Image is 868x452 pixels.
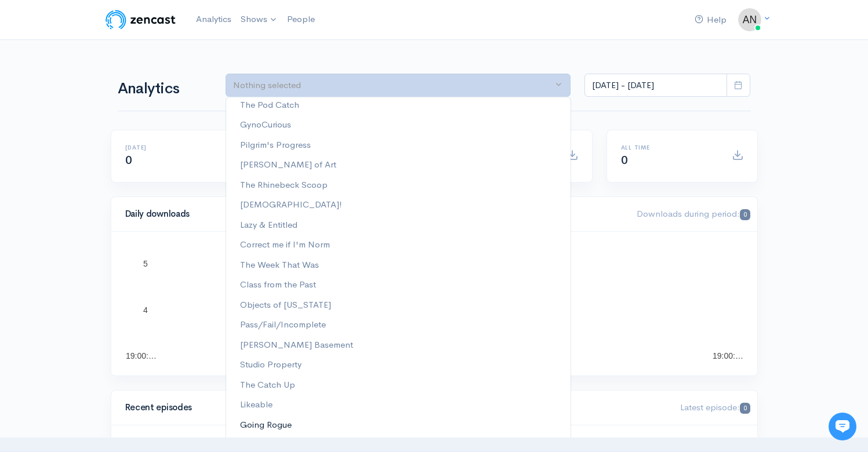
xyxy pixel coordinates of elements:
span: Studio Property [240,358,302,371]
span: Pass/Fail/Incomplete [240,318,326,331]
span: The Pod Catch [240,99,299,112]
a: Help [690,8,731,32]
button: New conversation [18,135,214,158]
h6: All time [621,144,718,151]
span: The Rhinebeck Scoop [240,178,328,192]
text: 4 [143,305,148,315]
span: Likeable [240,398,273,411]
span: New conversation [75,142,139,151]
text: 19:00:… [713,351,743,360]
span: Objects of [US_STATE] [240,298,331,312]
text: 5 [143,259,148,268]
h4: Recent episodes [125,403,406,413]
span: Correct me if I'm Norm [240,238,330,251]
a: Shows [236,7,282,32]
input: analytics date range selector [584,74,727,97]
span: GynoCurious [240,118,291,132]
img: ZenCast Logo [104,8,177,31]
a: Analytics [191,7,236,32]
text: 19:00:… [126,351,157,360]
iframe: gist-messenger-bubble-iframe [829,413,856,440]
span: Class from the Past [240,278,316,291]
span: Pilgrim's Progress [240,138,311,152]
h4: Daily downloads [125,209,623,219]
span: The Week That Was [240,258,319,272]
h1: Analytics [118,81,212,97]
span: [DEMOGRAPHIC_DATA]! [240,198,342,212]
h2: Just let us know if you need anything and we'll be happy to help! 🙂 [17,59,215,114]
div: Nothing selected [233,79,553,92]
span: 0 [621,153,628,167]
svg: A chart. [125,246,743,362]
img: ... [738,8,761,31]
input: Search articles [34,199,207,223]
a: People [282,7,319,32]
p: Find an answer quickly [16,180,216,194]
span: [PERSON_NAME] Basement [240,338,353,352]
h6: [DATE] [125,144,222,151]
span: Going Rogue [240,418,292,432]
span: 0 [125,153,132,167]
button: Nothing selected [226,74,571,97]
span: Latest episode: [680,402,750,413]
span: Lazy & Entitled [240,218,297,232]
span: 0 [740,403,750,414]
span: 0 [740,209,750,220]
span: [PERSON_NAME] of Art [240,158,336,172]
span: The Catch Up [240,378,295,392]
span: Downloads during period: [637,208,750,219]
